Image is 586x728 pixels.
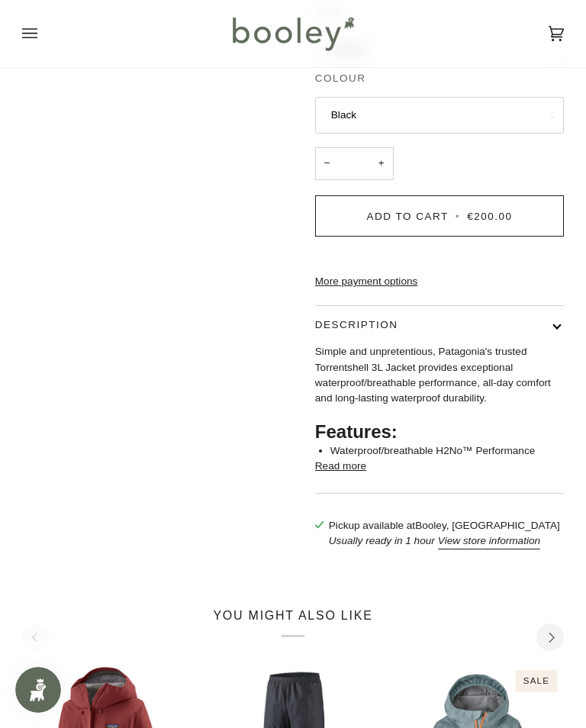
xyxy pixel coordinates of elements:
[315,274,564,289] a: More payment options
[315,147,340,180] button: −
[329,533,560,549] p: Usually ready in 1 hour
[438,533,540,549] button: View store information
[22,608,564,637] h2: You might also like
[315,420,564,443] h2: Features:
[452,211,463,222] span: •
[315,71,366,86] span: Colour
[15,667,61,713] iframe: Button to open loyalty program pop-up
[315,306,564,345] button: Description
[329,518,560,533] p: Pickup available at
[315,147,394,180] input: Quantity
[415,520,560,531] strong: Booley, [GEOGRAPHIC_DATA]
[315,97,564,134] button: Black
[330,443,564,459] li: Waterproof/breathable H2No™ Performance
[315,195,564,237] button: Add to Cart • €200.00
[226,11,359,56] img: Booley
[315,459,366,474] button: Read more
[369,147,394,180] button: +
[467,211,512,222] span: €200.00
[536,623,564,651] button: Next
[516,670,557,692] div: Sale
[315,344,564,407] p: Simple and unpretentious, Patagonia's trusted Torrentshell 3L Jacket provides exceptional waterpr...
[367,211,449,222] span: Add to Cart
